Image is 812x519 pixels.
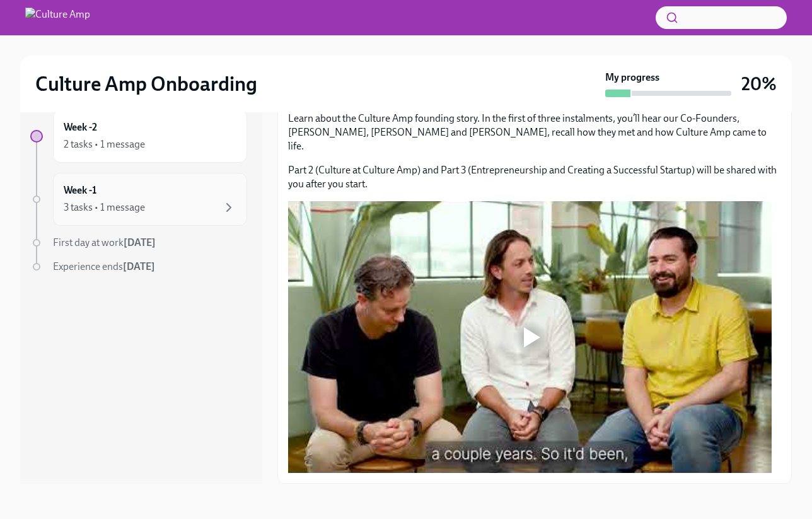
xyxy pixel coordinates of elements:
[64,120,97,134] h6: Week -2
[123,260,155,272] strong: [DATE]
[25,8,90,28] img: Culture Amp
[288,112,781,153] p: Learn about the Culture Amp founding story. In the first of three instalments, you’ll hear our Co...
[30,110,247,163] a: Week -22 tasks • 1 message
[288,163,781,191] p: Part 2 (Culture at Culture Amp) and Part 3 (Entrepreneurship and Creating a Successful Startup) w...
[605,71,659,85] strong: My progress
[53,236,156,248] span: First day at work
[64,137,145,151] div: 2 tasks • 1 message
[741,73,777,95] h3: 20%
[35,71,257,96] h2: Culture Amp Onboarding
[124,236,156,248] strong: [DATE]
[53,260,155,272] span: Experience ends
[64,184,96,197] h6: Week -1
[30,173,247,226] a: Week -13 tasks • 1 message
[64,201,145,214] div: 3 tasks • 1 message
[30,236,247,250] a: First day at work[DATE]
